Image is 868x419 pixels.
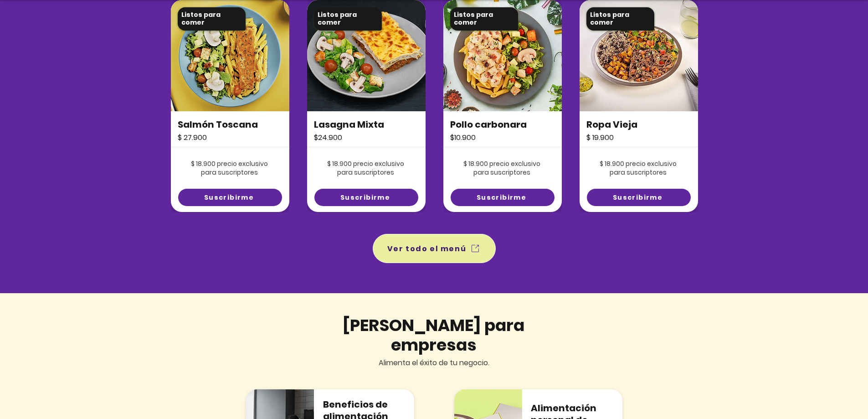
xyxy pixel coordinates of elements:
[586,132,614,143] span: $ 19.900
[586,118,637,131] span: Ropa Vieja
[587,189,691,206] a: Suscribirme
[600,159,677,177] span: $ 18.900 precio exclusivo para suscriptores
[178,132,207,143] span: $ 27.900
[450,132,476,143] span: $10.900
[314,118,384,131] span: Lasagna Mixta
[379,357,489,368] span: Alimenta el éxito de tu negocio.
[314,132,342,143] span: $24.900
[318,10,357,27] span: Listos para comer
[454,10,493,27] span: Listos para comer
[314,189,418,206] a: Suscribirme
[450,118,527,131] span: Pollo carbonara
[477,193,526,202] span: Suscribirme
[373,234,496,263] a: Ver todo el menú
[343,314,524,357] span: [PERSON_NAME] para empresas
[327,159,404,177] span: $ 18.900 precio exclusivo para suscriptores
[613,193,663,202] span: Suscribirme
[451,189,555,206] a: Suscribirme
[178,189,282,206] a: Suscribirme
[463,159,540,177] span: $ 18.900 precio exclusivo para suscriptores
[815,366,859,410] iframe: Messagebird Livechat Widget
[181,10,221,27] span: Listos para comer
[590,10,629,27] span: Listos para comer
[387,243,467,254] span: Ver todo el menú
[191,159,268,177] span: $ 18.900 precio exclusivo para suscriptores
[204,193,254,202] span: Suscribirme
[340,193,390,202] span: Suscribirme
[178,118,258,131] span: Salmón Toscana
